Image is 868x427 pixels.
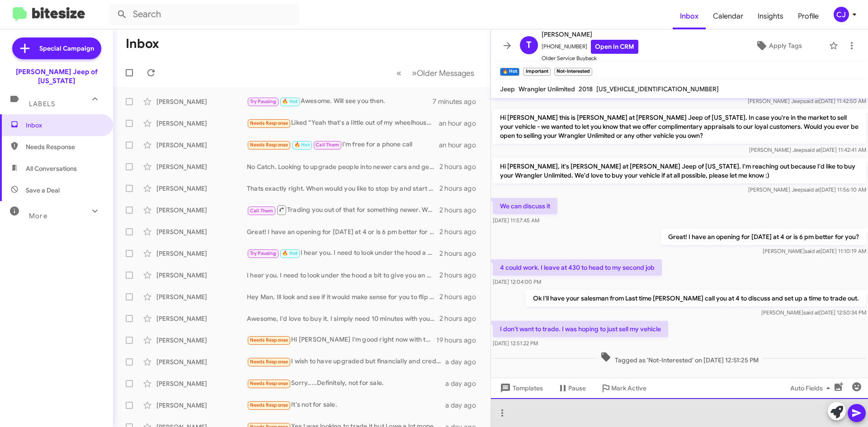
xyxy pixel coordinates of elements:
div: 2 hours ago [439,227,483,236]
span: Save a Deal [26,186,60,195]
div: [PERSON_NAME] [156,141,247,150]
a: Insights [750,3,791,29]
span: said at [805,146,821,153]
span: Templates [498,380,543,396]
span: [PERSON_NAME] Jeep [DATE] 11:42:41 AM [749,146,866,153]
span: Older Messages [417,68,474,78]
p: 4 could work. I leave at 430 to head to my second job [493,259,662,276]
div: a day ago [445,401,483,410]
div: a day ago [445,357,483,366]
div: an hour ago [439,119,483,128]
button: Apply Tags [732,38,825,54]
div: a day ago [445,379,483,388]
div: 19 hours ago [436,336,483,345]
small: 🔥 Hot [500,68,519,76]
nav: Page navigation example [392,64,480,82]
span: All Conversations [26,164,77,173]
span: 🔥 Hot [294,142,310,148]
span: Needs Response [250,359,288,365]
div: 2 hours ago [439,162,483,171]
p: Hi [PERSON_NAME], it's [PERSON_NAME] at [PERSON_NAME] Jeep of [US_STATE]. I'm reaching out becaus... [493,158,866,183]
div: 2 hours ago [439,314,483,323]
div: Liked “Yeah that's a little out of my wheelhouse. Feel free to reach out if I can help in the fut... [247,118,439,128]
div: 7 minutes ago [433,97,483,106]
div: [PERSON_NAME] [156,292,247,301]
div: Awesome, I'd love to buy it. I simply need 10 minutes with your vehicle to maximize your offer. A... [247,314,439,323]
button: Next [406,64,480,82]
span: Labels [29,100,55,108]
div: [PERSON_NAME] [156,357,247,366]
span: Wrangler Unlimited [519,85,575,93]
button: CJ [826,7,858,22]
span: [US_VEHICLE_IDENTIFICATION_NUMBER] [596,85,719,93]
div: 2 hours ago [439,206,483,215]
div: [PERSON_NAME] [156,314,247,323]
button: Auto Fields [783,380,841,396]
span: [PERSON_NAME] Jeep [DATE] 11:42:50 AM [748,98,866,104]
p: We can discuss it [493,198,557,214]
span: said at [804,186,820,193]
span: T [526,38,532,52]
span: [PERSON_NAME] Jeep [DATE] 11:56:10 AM [748,186,866,193]
span: Needs Response [250,337,288,343]
span: [DATE] 11:57:45 AM [493,217,539,224]
div: It's not for sale. [247,400,445,410]
span: said at [803,98,819,104]
span: Older Service Buyback [542,54,638,63]
div: [PERSON_NAME] [156,379,247,388]
button: Mark Active [593,380,654,396]
div: Trading you out of that for something newer. What's your availability to swing by? [247,204,439,216]
span: [PERSON_NAME] [542,29,638,40]
span: [DATE] 12:51:22 PM [493,340,538,347]
span: Mark Active [611,380,646,396]
small: Important [523,68,550,76]
span: « [396,67,401,79]
span: Apply Tags [769,38,802,54]
p: Great! I have an opening for [DATE] at 4 or is 6 pm better for you? [661,229,866,245]
button: Templates [491,380,550,396]
div: [PERSON_NAME] [156,271,247,280]
span: Calendar [706,3,750,29]
h1: Inbox [126,37,159,51]
p: I don't want to trade. I was hoping to just sell my vehicle [493,321,668,337]
input: Search [109,4,299,25]
div: Awesome. Will see you then. [247,96,433,107]
span: Inbox [26,121,103,130]
span: Needs Response [250,120,288,126]
div: [PERSON_NAME] [156,97,247,106]
span: Try Pausing [250,99,276,104]
div: Thats exactly right. When would you like to stop by and start the process? [247,184,439,193]
div: Sorry.....Definitely, not for sale. [247,378,445,389]
span: said at [805,248,821,254]
div: 2 hours ago [439,249,483,258]
div: Hey Man, Ill look and see if it would make sense for you to flip out of that one into another bad... [247,292,439,301]
div: I wish to have upgraded but financially and credit wise right now it wouldn't be an option. Thank... [247,357,445,367]
span: [PHONE_NUMBER] [542,40,638,54]
span: [PERSON_NAME] [DATE] 12:50:34 PM [761,309,866,316]
span: Pause [568,380,586,396]
a: Open in CRM [591,40,638,54]
span: 🔥 Hot [282,99,297,104]
p: Hi [PERSON_NAME] this is [PERSON_NAME] at [PERSON_NAME] Jeep of [US_STATE]. In case you're in the... [493,109,866,144]
span: Needs Response [26,142,103,151]
span: said at [803,309,819,316]
span: Try Pausing [250,250,276,256]
div: I hear you. I need to look under the hood a bit to give you an exact number. It's absolutely wort... [247,271,439,280]
span: [PERSON_NAME] [DATE] 11:10:19 AM [763,248,866,254]
div: 2 hours ago [439,292,483,301]
div: an hour ago [439,141,483,150]
span: More [29,212,47,220]
span: Tagged as 'Not-Interested' on [DATE] 12:51:25 PM [597,352,762,365]
div: [PERSON_NAME] [156,206,247,215]
div: CJ [834,7,849,22]
div: [PERSON_NAME] [156,401,247,410]
small: Not-Interested [554,68,592,76]
button: Pause [550,380,593,396]
div: [PERSON_NAME] [156,162,247,171]
span: Call Them [250,208,274,214]
a: Profile [791,3,826,29]
div: [PERSON_NAME] [156,184,247,193]
div: I'm free for a phone call [247,140,439,150]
